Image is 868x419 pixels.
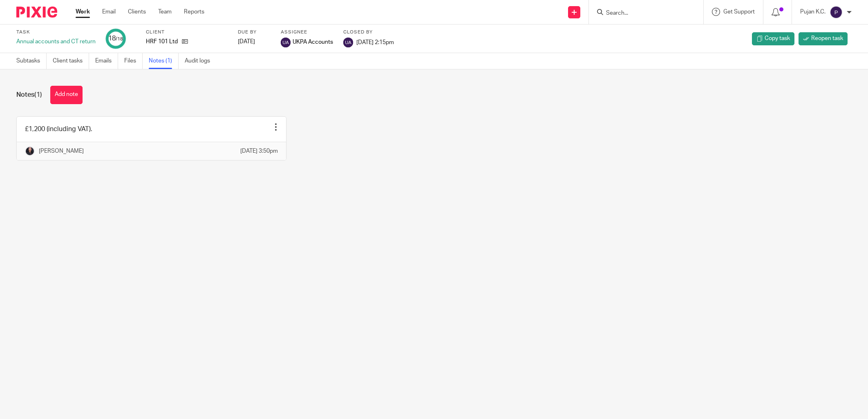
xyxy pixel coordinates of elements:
span: Reopen task [811,34,843,42]
span: (1) [34,91,42,98]
small: /18 [116,37,123,41]
p: [DATE] 3:50pm [240,147,278,155]
label: Closed by [343,29,394,36]
img: MicrosoftTeams-image.jfif [25,146,35,156]
a: Team [158,8,172,16]
div: Annual accounts and CT return [16,38,96,46]
a: Subtasks [16,53,47,69]
a: Clients [128,8,146,16]
a: Audit logs [185,53,216,69]
label: Due by [238,29,271,36]
label: Assignee [281,29,333,36]
div: 18 [108,34,123,43]
img: svg%3E [343,38,353,47]
a: Emails [95,53,118,69]
label: Task [16,29,96,36]
img: Pixie [16,7,57,18]
p: HRF 101 Ltd [146,38,178,46]
a: Client tasks [53,53,89,69]
a: Work [76,8,90,16]
label: Client [146,29,228,36]
div: [DATE] [238,38,271,46]
a: Copy task [752,32,794,45]
a: Reports [184,8,204,16]
input: Search [605,10,679,17]
a: Notes (1) [149,53,179,69]
img: svg%3E [281,38,291,47]
a: Reopen task [799,32,848,45]
a: Files [124,53,143,69]
p: [PERSON_NAME] [39,147,84,155]
span: UKPA Accounts [293,38,333,46]
p: Pujan K.C. [800,8,825,16]
span: Get Support [723,9,755,15]
button: Add note [50,86,83,104]
span: Copy task [765,34,790,42]
span: [DATE] 2:15pm [356,39,394,45]
img: svg%3E [830,6,843,19]
a: Email [102,8,116,16]
h1: Notes [16,91,42,99]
